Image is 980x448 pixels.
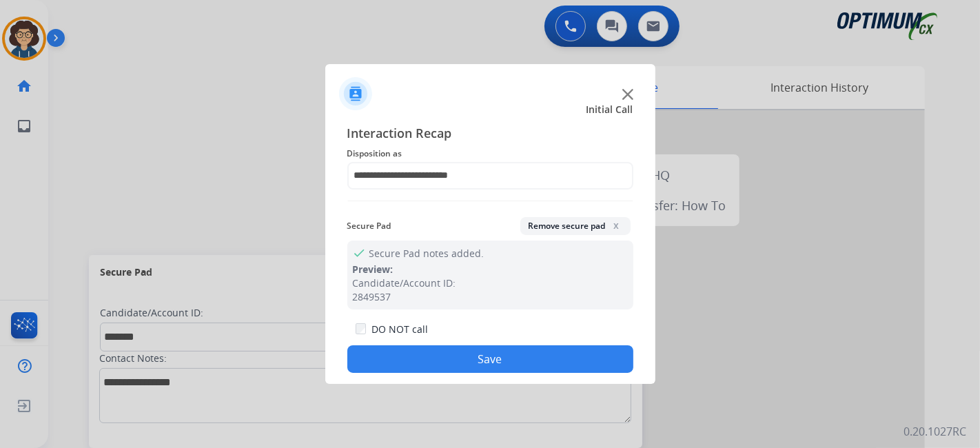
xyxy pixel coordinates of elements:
[371,323,428,336] label: DO NOT call
[347,123,633,145] span: Interaction Recap
[353,276,628,304] div: Candidate/Account ID: 2849537
[347,241,633,309] div: Secure Pad notes added.
[353,263,394,276] span: Preview:
[353,246,364,257] mat-icon: check
[347,218,391,234] span: Secure Pad
[520,217,631,235] button: Remove secure padx
[347,145,633,162] span: Disposition as
[347,345,633,373] button: Save
[904,423,966,440] p: 0.20.1027RC
[611,220,622,231] span: x
[339,77,372,110] img: contactIcon
[586,103,633,116] span: Initial Call
[347,201,633,201] img: contact-recap-line.svg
